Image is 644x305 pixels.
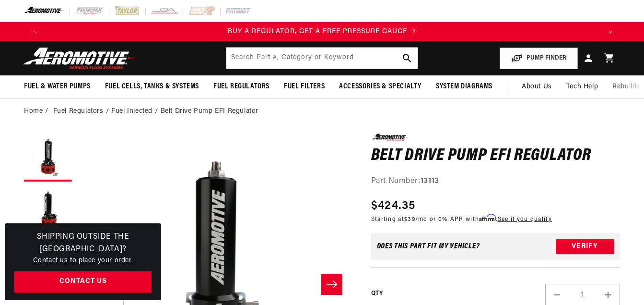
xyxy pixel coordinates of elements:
div: Does This part fit My vehicle? [377,243,480,250]
p: Contact us to place your order. [14,256,152,266]
a: Contact Us [14,271,152,293]
span: Rebuilds [612,82,640,92]
a: BUY A REGULATOR, GET A FREE PRESSURE GAUGE [43,26,601,37]
p: Starting at /mo or 0% APR with . [371,215,552,224]
img: Aeromotive [21,47,141,70]
span: System Diagrams [436,82,492,92]
span: Tech Help [566,82,598,92]
summary: Fuel & Water Pumps [17,75,98,98]
summary: System Diagrams [429,75,500,98]
button: Slide right [321,274,342,295]
span: Affirm [479,214,496,221]
span: Fuel Cells, Tanks & Systems [105,82,199,92]
strong: 13113 [421,177,439,185]
div: 1 of 4 [43,26,601,37]
button: PUMP FINDER [500,48,578,69]
a: See if you qualify - Learn more about Affirm Financing (opens in modal) [498,217,552,222]
label: QTY [371,290,383,298]
div: Announcement [43,26,601,37]
summary: Fuel Cells, Tanks & Systems [98,75,206,98]
span: BUY A REGULATOR, GET A FREE PRESSURE GAUGE [228,28,407,35]
span: Fuel Regulators [213,82,269,92]
input: Search by Part Number, Category or Keyword [226,48,418,69]
span: About Us [522,83,552,90]
button: Load image 2 in gallery view [24,186,72,234]
button: search button [397,48,418,69]
span: Fuel & Water Pumps [24,82,91,92]
button: Translation missing: en.sections.announcements.next_announcement [601,22,620,41]
li: Fuel Injected [111,106,160,117]
button: Load image 1 in gallery view [24,134,72,182]
div: Part Number: [371,175,620,188]
span: Accessories & Specialty [339,82,422,92]
h1: Belt Drive Pump EFI Regulator [371,148,620,164]
h3: Shipping Outside the [GEOGRAPHIC_DATA]? [14,231,152,256]
summary: Tech Help [559,75,605,98]
span: $39 [404,217,415,222]
a: About Us [515,75,559,98]
summary: Fuel Filters [277,75,332,98]
nav: breadcrumbs [24,106,620,117]
span: Fuel Filters [284,82,325,92]
li: Belt Drive Pump EFI Regulator [161,106,258,117]
span: $424.35 [371,197,416,215]
button: Translation missing: en.sections.announcements.previous_announcement [24,22,43,41]
summary: Accessories & Specialty [332,75,429,98]
button: Verify [556,239,614,254]
a: Home [24,106,43,117]
li: Fuel Regulators [53,106,112,117]
summary: Fuel Regulators [206,75,277,98]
